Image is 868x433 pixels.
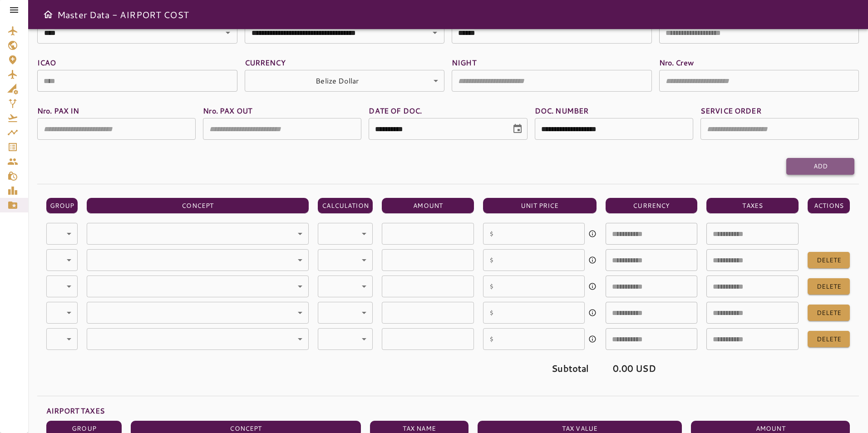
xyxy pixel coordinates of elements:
div: Belize Dollar [46,223,78,245]
div: Belize Dollar [87,223,309,245]
th: UNIT PRICE [483,198,596,214]
svg: Belize Dollar [588,335,597,343]
th: ACTIONS [808,198,850,214]
p: AIRPORT TAXES [46,405,859,416]
div: Belize Dollar [87,249,309,271]
label: CURRENCY [245,57,445,68]
button: Open [429,26,441,39]
p: $ [489,334,493,344]
label: DATE OF DOC. [369,105,527,116]
div: Belize Dollar [318,249,373,271]
p: $ [489,255,493,266]
div: Belize Dollar [318,302,373,324]
th: CURRENCY [606,198,698,214]
svg: Belize Dollar [588,309,597,317]
p: $ [489,281,493,292]
p: $ [489,228,493,239]
div: Belize Dollar [87,276,309,297]
label: NIGHT [452,57,652,68]
button: Choose date, selected date is May 6, 2025 [508,120,527,138]
div: Belize Dollar [46,328,78,350]
div: Belize Dollar [87,328,309,350]
div: Belize Dollar [46,249,78,271]
svg: Belize Dollar [588,230,597,238]
button: Add [786,158,854,175]
button: DELETE [808,252,850,269]
th: TAXES [706,198,799,214]
th: CONCEPT [87,198,309,214]
label: SERVICE ORDER [700,105,859,116]
th: CALCULATION [318,198,373,214]
label: DOC. NUMBER [535,105,693,116]
label: ICAO [37,57,237,68]
p: $ [489,307,493,318]
svg: Belize Dollar [588,256,597,264]
th: AMOUNT [382,198,474,214]
label: Nro. Crew [659,57,859,68]
h6: Master Data - AIRPORT COST [57,7,189,22]
div: Belize Dollar [46,302,78,324]
label: Nro. PAX IN [37,105,196,116]
button: DELETE [808,278,850,295]
div: Belize Dollar [318,276,373,297]
div: Belize Dollar [245,70,445,92]
td: 0.00 USD [606,354,698,382]
div: Belize Dollar [87,302,309,324]
button: DELETE [808,305,850,321]
div: Belize Dollar [318,328,373,350]
div: Belize Dollar [318,223,373,245]
label: Nro. PAX OUT [203,105,361,116]
svg: Belize Dollar [588,282,597,290]
div: Belize Dollar [46,276,78,297]
td: Subtotal [483,354,596,382]
button: DELETE [808,331,850,348]
th: GROUP [46,198,78,214]
button: Open drawer [39,5,57,24]
button: Open [222,26,234,39]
